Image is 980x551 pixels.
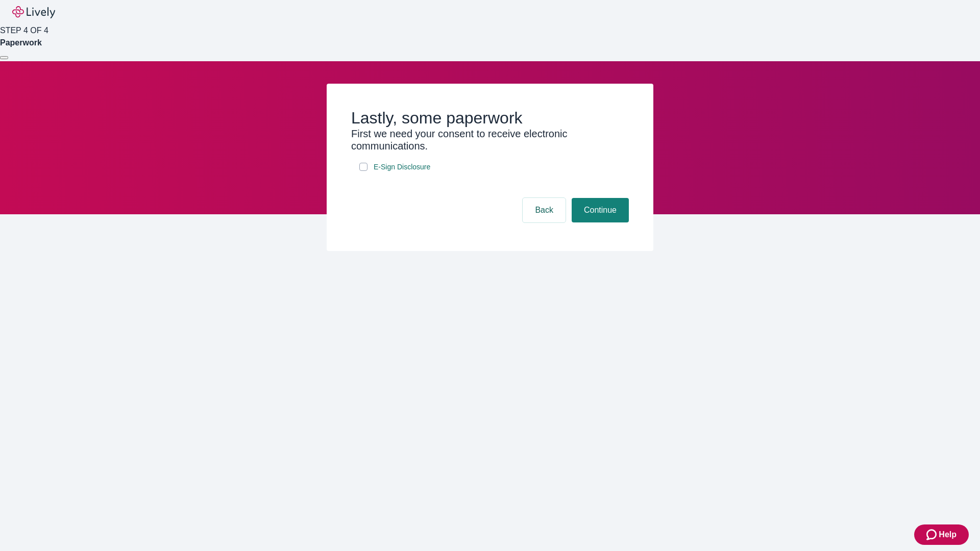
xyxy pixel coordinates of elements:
button: Continue [572,198,629,222]
button: Back [523,198,566,222]
button: Zendesk support iconHelp [914,524,969,545]
a: e-sign disclosure document [372,161,432,173]
h2: Lastly, some paperwork [351,108,629,128]
span: Help [939,529,957,541]
span: E-Sign Disclosure [374,162,430,172]
h3: First we need your consent to receive electronic communications. [351,128,629,152]
svg: Zendesk support icon [926,529,939,541]
img: Lively [12,6,55,18]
